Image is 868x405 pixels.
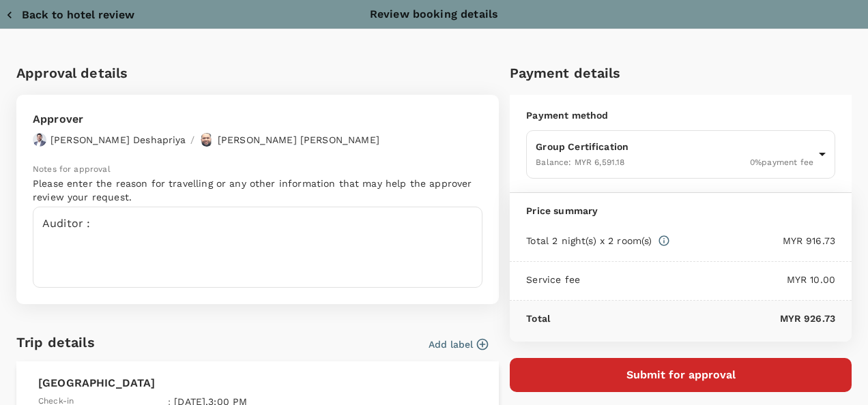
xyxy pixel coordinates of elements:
p: MYR 916.73 [670,234,835,247]
p: / [190,133,194,147]
h6: Approval details [16,62,499,84]
p: Service fee [526,273,580,286]
p: MYR 10.00 [580,273,835,286]
p: MYR 926.73 [550,312,835,325]
p: Approver [33,111,379,127]
p: Payment method [526,108,835,122]
p: [PERSON_NAME] Deshapriya [50,133,186,147]
h6: Payment details [510,62,852,84]
p: Please enter the reason for travelling or any other information that may help the approver review... [33,177,482,204]
span: Balance : MYR 6,591.18 [536,157,624,167]
textarea: Auditor : [33,207,482,288]
button: Add label [429,337,488,351]
p: Price summary [526,204,835,217]
img: avatar-67a5bcb800f47.png [33,133,46,147]
p: Total 2 night(s) x 2 room(s) [526,234,652,247]
span: 0 % payment fee [750,157,813,167]
div: Group CertificationBalance: MYR 6,591.180%payment fee [526,130,835,179]
p: Total [526,312,550,325]
button: Submit for approval [510,358,852,392]
p: Review booking details [370,6,498,22]
p: Notes for approval [33,163,482,177]
h6: Trip details [16,331,95,353]
button: Back to hotel review [5,8,134,22]
p: [PERSON_NAME] [PERSON_NAME] [218,133,379,147]
p: [GEOGRAPHIC_DATA] [38,375,477,391]
img: avatar-67b4218f54620.jpeg [200,133,214,147]
p: Group Certification [536,140,813,153]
